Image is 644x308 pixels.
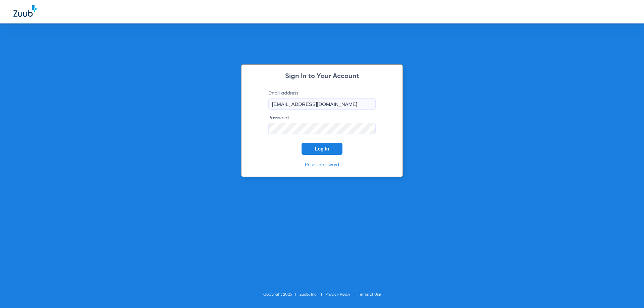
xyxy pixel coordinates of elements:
[325,293,350,297] a: Privacy Policy
[302,143,342,155] button: Log In
[258,73,386,80] h2: Sign In to Your Account
[315,146,329,151] span: Log In
[263,291,300,298] li: Copyright 2025
[300,291,325,298] li: Zuub, Inc.
[358,293,381,297] a: Terms of Use
[268,115,376,134] label: Password
[305,163,339,167] a: Reset password
[268,123,376,134] input: Password
[268,90,376,110] label: Email address
[13,5,37,17] img: Zuub Logo
[268,98,376,110] input: Email address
